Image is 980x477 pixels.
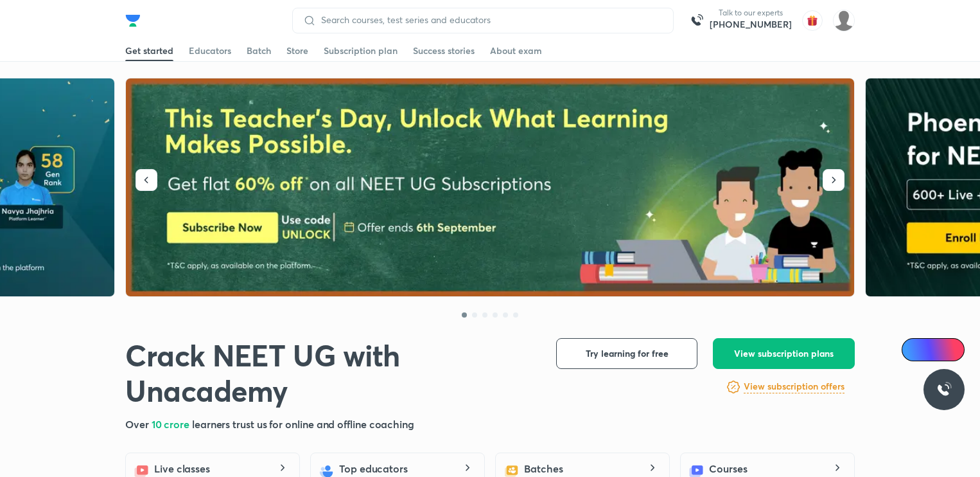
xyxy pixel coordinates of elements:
span: Ai Doubts [923,345,957,355]
div: Batch [247,44,271,57]
h5: Batches [524,461,563,476]
a: Subscription plan [324,40,398,61]
h1: Crack NEET UG with Unacademy [125,338,536,409]
span: Over [125,417,152,431]
a: Batch [247,40,271,61]
img: Company Logo [125,13,141,28]
img: avatar [802,10,823,31]
p: Talk to our experts [710,8,792,18]
a: Ai Doubts [902,338,965,361]
a: Get started [125,40,173,61]
span: View subscription plans [734,347,834,360]
img: ttu [936,382,952,397]
input: Search courses, test series and educators [316,15,663,25]
a: Educators [189,40,231,61]
h5: Live classes [154,461,210,476]
div: Store [286,44,308,57]
a: [PHONE_NUMBER] [710,18,792,31]
button: View subscription plans [713,338,855,369]
a: Store [286,40,308,61]
a: About exam [490,40,542,61]
h6: View subscription offers [744,380,844,393]
div: Success stories [413,44,475,57]
span: Try learning for free [586,347,669,360]
span: learners trust us for online and offline coaching [192,417,414,431]
img: Aman raj [833,10,855,32]
div: Educators [189,44,231,57]
a: View subscription offers [744,379,844,395]
button: Try learning for free [556,338,697,369]
span: 10 crore [152,417,192,431]
a: Success stories [413,40,475,61]
h5: Top educators [339,461,408,476]
div: Subscription plan [324,44,398,57]
img: call-us [684,8,710,33]
h5: Courses [709,461,747,476]
div: About exam [490,44,542,57]
div: Get started [125,44,173,57]
img: Icon [909,345,920,355]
